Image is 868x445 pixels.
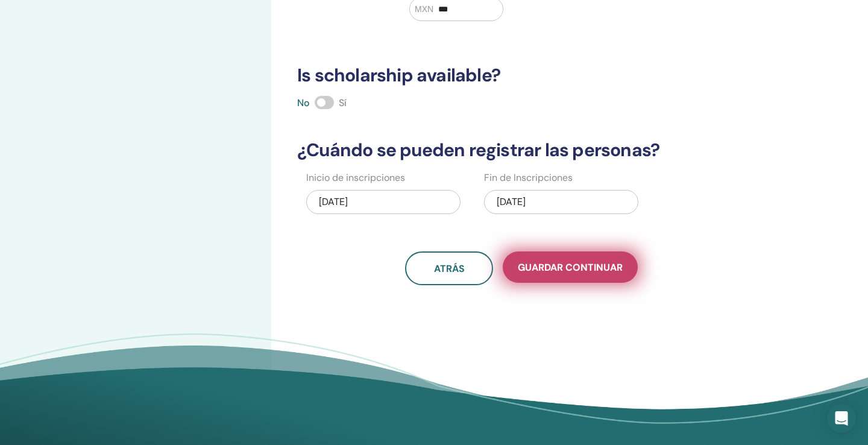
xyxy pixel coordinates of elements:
button: atrás [405,251,493,285]
span: Guardar Continuar [518,261,623,274]
span: atrás [434,262,465,275]
div: [DATE] [484,190,638,214]
label: Fin de Inscripciones [484,171,573,185]
h3: Is scholarship available? [290,65,753,86]
span: Sí [339,96,347,109]
button: Guardar Continuar [503,251,638,283]
div: Open Intercom Messenger [827,404,856,433]
span: No [297,96,310,109]
span: MXN [415,3,433,16]
label: Inicio de inscripciones [306,171,405,185]
h3: ¿Cuándo se pueden registrar las personas? [290,139,753,161]
div: [DATE] [306,190,461,214]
